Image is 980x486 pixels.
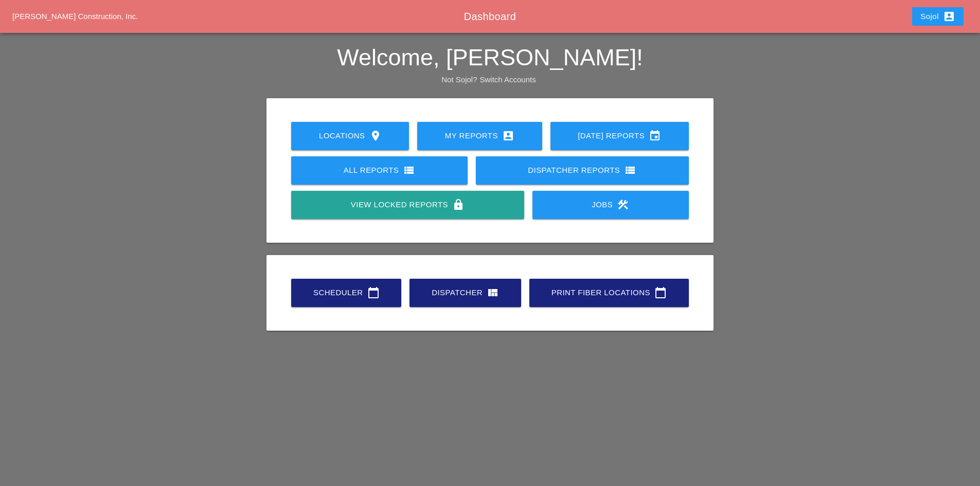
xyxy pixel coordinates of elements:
[291,122,409,150] a: Locations
[308,199,507,211] div: View Locked Reports
[532,191,689,219] a: Jobs
[369,130,382,142] i: location_on
[367,286,380,299] i: calendar_today
[943,10,955,23] i: account_box
[546,286,672,299] div: Print Fiber Locations
[502,130,514,142] i: account_box
[920,10,955,23] div: Sojol
[476,156,689,185] a: Dispatcher Reports
[480,75,536,84] a: Switch Accounts
[549,199,672,211] div: Jobs
[441,75,477,84] span: Not Sojol?
[434,130,525,142] div: My Reports
[464,11,516,22] span: Dashboard
[550,122,689,150] a: [DATE] Reports
[12,12,138,21] a: [PERSON_NAME] Construction, Inc.
[308,164,451,176] div: All Reports
[624,164,636,176] i: view_list
[617,199,629,211] i: construction
[649,130,661,142] i: event
[492,164,672,176] div: Dispatcher Reports
[291,191,524,219] a: View Locked Reports
[487,286,499,299] i: view_quilt
[291,156,468,185] a: All Reports
[417,122,542,150] a: My Reports
[567,130,672,142] div: [DATE] Reports
[403,164,415,176] i: view_list
[426,286,505,299] div: Dispatcher
[308,130,393,142] div: Locations
[409,279,521,307] a: Dispatcher
[291,279,401,307] a: Scheduler
[912,7,964,26] button: Sojol
[452,199,465,211] i: lock
[654,286,667,299] i: calendar_today
[529,279,689,307] a: Print Fiber Locations
[308,286,385,299] div: Scheduler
